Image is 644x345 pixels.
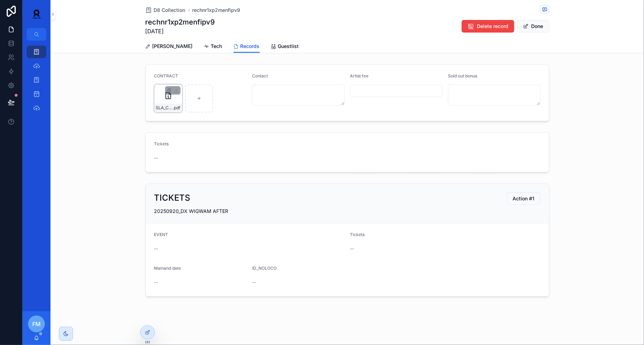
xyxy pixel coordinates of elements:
span: -- [252,279,256,286]
a: rechnr1xp2menfipv9 [192,7,240,14]
a: Tech [204,40,222,54]
button: Delete record [462,20,514,33]
span: 20250920_DX WIGWAM AFTER [154,208,229,214]
span: SLA_C25-000424-[en]-(1) [156,105,173,111]
button: Action #1 [507,192,541,205]
span: Tickets [154,141,169,146]
span: -- [154,279,158,286]
span: Mainand date [154,265,181,271]
button: Done [517,20,549,33]
span: -- [154,154,158,161]
span: Delete record [477,23,509,30]
a: [PERSON_NAME] [145,40,193,54]
span: Guestlist [278,43,299,50]
a: Records [233,40,260,53]
a: D8 Collection [145,7,185,14]
span: D8 Collection [154,7,185,14]
span: [DATE] [145,27,215,35]
span: Action #1 [513,195,535,202]
h2: TICKETS [154,192,191,203]
span: Tech [211,43,222,50]
span: Sold out bonus [448,73,477,78]
span: [PERSON_NAME] [152,43,193,50]
span: EVENT [154,232,168,237]
h1: rechnr1xp2menfipv9 [145,17,215,27]
span: CONTRACT [154,73,178,78]
span: ID_NOLOCO [252,265,277,271]
span: Records [240,43,260,50]
span: Contact [252,73,268,78]
div: scrollable content [22,41,50,123]
span: Tickets [350,232,365,237]
span: Artist fee [350,73,369,78]
img: App logo [28,8,45,20]
span: FM [32,320,41,328]
a: Guestlist [271,40,299,54]
span: .pdf [173,105,181,111]
span: -- [350,245,354,252]
span: -- [154,245,158,252]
